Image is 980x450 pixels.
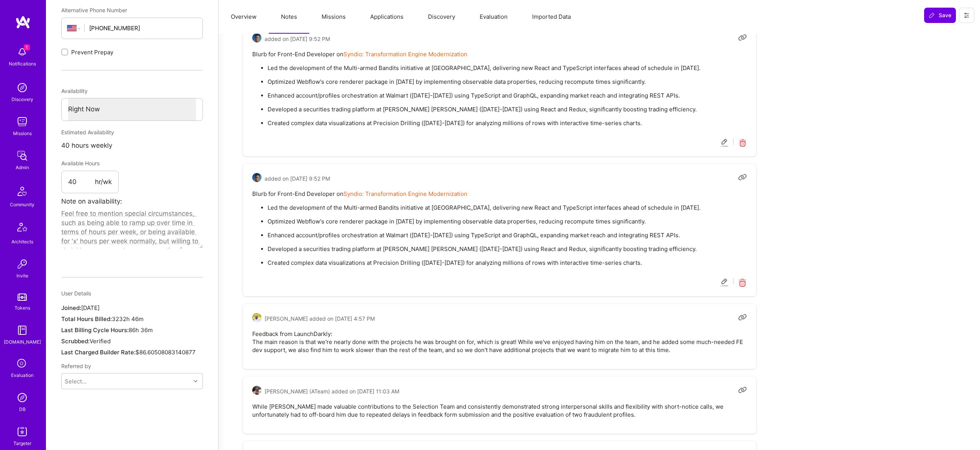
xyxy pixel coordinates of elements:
[268,259,747,267] p: Created complex data visualizations at Precision Drilling ([DATE]-[DATE]) for analyzing millions ...
[136,349,196,356] span: $86.60508083140877
[738,33,747,42] i: Copy link
[61,349,136,356] span: Last Charged Builder Rate:
[15,80,30,95] img: discovery
[252,50,747,133] pre: Blurb for Front-End Developer on
[268,217,747,225] p: Optimized Webflow's core renderer package in [DATE] by implementing observable data properties, r...
[16,163,29,171] div: Admin
[112,315,144,323] span: 3232h 46m
[15,424,30,439] img: Skill Targeter
[61,157,119,170] div: Available Hours
[15,256,30,272] img: Invite
[81,304,100,311] span: [DATE]
[252,190,747,272] pre: Blurb for Front-End Developer on
[268,245,747,253] p: Developed a securities trading platform at [PERSON_NAME] [PERSON_NAME] ([DATE]-[DATE]) using Reac...
[252,386,261,395] img: User Avatar
[252,386,261,397] a: User Avatar
[720,278,729,287] i: Edit
[15,114,30,129] img: teamwork
[268,91,747,99] p: Enhanced account/profiles orchestration at Walmart ([DATE]-[DATE]) using TypeScript and GraphQL, ...
[15,390,30,405] img: Admin Search
[15,15,31,29] img: logo
[265,387,399,395] span: [PERSON_NAME] (ATeam) added on [DATE] 11:03 AM
[13,439,31,447] div: Targeter
[268,64,747,72] p: Led the development of the Multi-armed Bandits initiative at [GEOGRAPHIC_DATA], delivering new Re...
[15,304,30,312] div: Tokens
[15,44,30,60] img: bell
[252,313,261,324] a: User Avatar
[252,33,261,42] img: User Avatar
[268,119,747,127] p: Created complex data visualizations at Precision Drilling ([DATE]-[DATE]) for analyzing millions ...
[4,338,41,346] div: [DOMAIN_NAME]
[720,139,729,147] i: Edit
[343,51,467,58] a: Syndio: Transformation Engine Modernization
[738,173,747,182] i: Copy link
[194,379,198,383] i: icon Chevron
[95,178,112,187] span: hr/wk
[252,33,261,44] a: User Avatar
[24,44,30,51] span: 1
[738,386,747,395] i: Copy link
[11,95,33,103] div: Discovery
[11,238,33,246] div: Architects
[252,313,261,322] img: User Avatar
[268,231,747,239] p: Enhanced account/profiles orchestration at Walmart ([DATE]-[DATE]) using TypeScript and GraphQL, ...
[61,359,203,373] div: Referred by
[15,323,30,338] img: guide book
[61,326,129,334] span: Last Billing Cycle Hours:
[343,190,467,197] a: Syndio: Transformation Engine Modernization
[61,195,122,208] label: Note on availability:
[61,315,112,323] span: Total Hours Billed:
[738,313,747,322] i: Copy link
[89,18,197,38] input: +1 (000) 000-0000
[90,337,111,345] span: Verified
[19,405,26,413] div: DB
[129,326,153,334] span: 86h 36m
[15,148,30,163] img: admin teamwork
[61,304,81,311] span: Joined:
[268,105,747,113] p: Developed a securities trading platform at [PERSON_NAME] [PERSON_NAME] ([DATE]-[DATE]) using Reac...
[252,330,747,354] pre: Feedback from LaunchDarkly: The main reason is that we're nearly done with the projects he was br...
[68,171,95,193] input: XX
[13,129,32,137] div: Missions
[924,8,956,23] button: Save
[252,403,747,419] pre: While [PERSON_NAME] made valuable contributions to the Selection Team and consistently demonstrat...
[9,60,36,68] div: Notifications
[265,315,375,323] span: [PERSON_NAME] added on [DATE] 4:57 PM
[265,174,330,183] span: added on [DATE] 9:52 PM
[265,35,330,43] span: added on [DATE] 9:52 PM
[61,337,90,345] span: Scrubbed:
[268,204,747,212] p: Led the development of the Multi-armed Bandits initiative at [GEOGRAPHIC_DATA], delivering new Re...
[268,78,747,86] p: Optimized Webflow's core renderer package in [DATE] by implementing observable data properties, r...
[65,377,87,385] div: Select...
[738,278,747,287] i: Delete
[13,182,31,201] img: Community
[61,287,203,300] div: User Details
[61,126,203,139] div: Estimated Availability
[71,48,113,56] span: Prevent Prepay
[252,173,261,182] img: User Avatar
[15,357,29,371] i: icon SelectionTeam
[61,139,203,152] div: 40 hours weekly
[16,272,28,280] div: Invite
[13,219,31,238] img: Architects
[61,7,127,13] span: Alternative Phone Number
[929,11,951,19] span: Save
[10,201,34,209] div: Community
[18,293,27,301] img: tokens
[61,84,203,98] div: Availability
[11,371,34,379] div: Evaluation
[738,139,747,147] i: Delete
[252,173,261,184] a: User Avatar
